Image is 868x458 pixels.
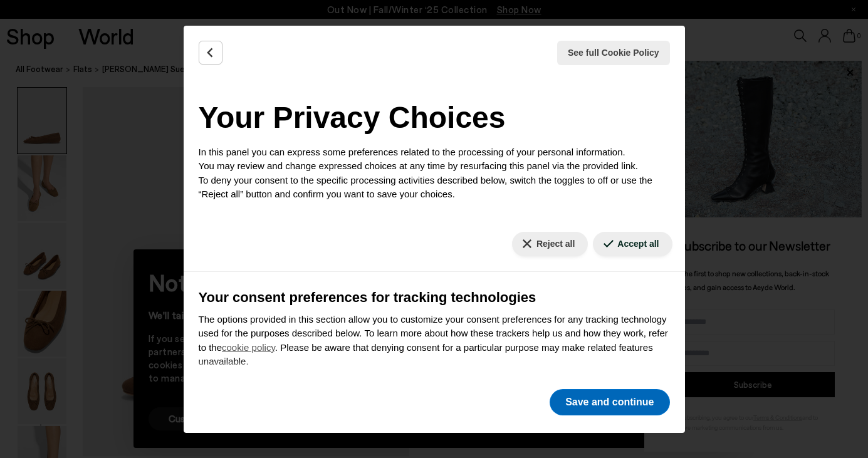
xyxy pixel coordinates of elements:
[593,232,672,256] button: Accept all
[512,232,588,256] button: Reject all
[222,342,275,353] a: cookie policy - link opens in a new tab
[199,313,670,369] p: The options provided in this section allow you to customize your consent preferences for any trac...
[557,41,670,65] button: See full Cookie Policy
[199,41,222,65] button: Back
[568,46,659,60] span: See full Cookie Policy
[550,389,669,415] button: Save and continue
[199,145,670,202] p: In this panel you can express some preferences related to the processing of your personal informa...
[199,95,670,140] h2: Your Privacy Choices
[199,287,670,308] h3: Your consent preferences for tracking technologies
